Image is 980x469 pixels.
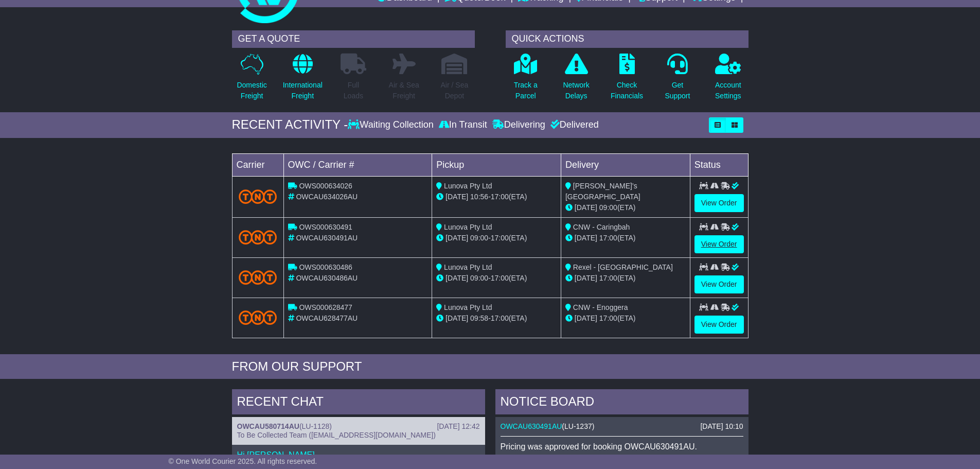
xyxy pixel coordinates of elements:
img: TNT_Domestic.png [239,230,277,244]
div: Delivered [548,119,599,131]
a: AccountSettings [715,53,742,107]
span: © One World Courier 2025. All rights reserved. [169,457,317,465]
p: Pricing was approved for booking OWCAU630491AU. [501,442,743,451]
div: Waiting Collection [348,119,436,131]
div: ( ) [501,422,743,431]
a: View Order [694,235,744,253]
div: - (ETA) [436,192,557,202]
div: - (ETA) [436,313,557,324]
div: [DATE] 10:10 [700,422,743,431]
div: RECENT ACTIVITY - [232,117,348,132]
span: 17:00 [491,193,509,201]
div: GET A QUOTE [232,30,475,48]
div: - (ETA) [436,273,557,284]
span: Rexel - [GEOGRAPHIC_DATA] [573,263,673,271]
span: [DATE] [575,274,597,282]
span: 09:00 [470,274,488,282]
p: Network Delays [563,80,589,101]
img: TNT_Domestic.png [239,310,277,324]
td: Pickup [432,153,561,176]
span: 17:00 [491,314,509,322]
a: NetworkDelays [562,53,590,107]
img: TNT_Domestic.png [239,189,277,203]
span: LU-1128 [302,422,330,430]
span: [DATE] [446,274,468,282]
a: View Order [694,194,744,212]
span: [DATE] [446,314,468,322]
span: 17:00 [599,274,617,282]
span: 09:00 [470,234,488,242]
span: Lunova Pty Ltd [444,223,492,231]
span: OWS000630486 [299,263,352,271]
div: [DATE] 12:42 [437,422,479,431]
td: Carrier [232,153,283,176]
a: InternationalFreight [282,53,323,107]
div: QUICK ACTIONS [506,30,749,48]
div: (ETA) [565,313,686,324]
span: LU-1237 [564,422,592,430]
div: (ETA) [565,202,686,213]
p: Air / Sea Depot [441,80,469,101]
p: Check Financials [611,80,643,101]
span: 17:00 [491,234,509,242]
div: In Transit [436,119,490,131]
div: Delivering [490,119,548,131]
span: CNW - Enoggera [573,303,628,311]
div: ( ) [237,422,480,431]
span: Lunova Pty Ltd [444,182,492,190]
div: RECENT CHAT [232,389,485,417]
p: Track a Parcel [514,80,538,101]
span: OWS000628477 [299,303,352,311]
a: View Order [694,275,744,293]
div: NOTICE BOARD [495,389,749,417]
img: TNT_Domestic.png [239,270,277,284]
a: Track aParcel [513,53,538,107]
span: 10:56 [470,193,488,201]
span: OWCAU634026AU [296,193,358,201]
span: [DATE] [575,203,597,212]
a: CheckFinancials [610,53,644,107]
td: Status [690,153,748,176]
p: Account Settings [715,80,741,101]
span: 09:00 [599,203,617,212]
td: Delivery [561,153,690,176]
td: OWC / Carrier # [283,153,432,176]
span: Lunova Pty Ltd [444,303,492,311]
span: [DATE] [446,234,468,242]
div: FROM OUR SUPPORT [232,359,749,374]
span: [PERSON_NAME]'s [GEOGRAPHIC_DATA] [565,182,640,201]
span: 17:00 [599,314,617,322]
div: - (ETA) [436,233,557,244]
p: International Freight [283,80,323,101]
span: OWS000630491 [299,223,352,231]
span: Lunova Pty Ltd [444,263,492,271]
span: [DATE] [575,234,597,242]
span: OWS000634026 [299,182,352,190]
span: OWCAU628477AU [296,314,358,322]
span: 17:00 [599,234,617,242]
div: (ETA) [565,273,686,284]
span: CNW - Caringbah [573,223,630,231]
span: OWCAU630486AU [296,274,358,282]
p: Domestic Freight [237,80,266,101]
a: View Order [694,316,744,334]
span: OWCAU630491AU [296,234,358,242]
div: (ETA) [565,233,686,244]
span: 17:00 [491,274,509,282]
a: OWCAU630491AU [501,422,562,430]
span: 09:58 [470,314,488,322]
a: GetSupport [664,53,690,107]
a: DomesticFreight [236,53,267,107]
span: [DATE] [575,314,597,322]
a: OWCAU580714AU [237,422,299,430]
p: Full Loads [341,80,366,101]
p: Get Support [665,80,690,101]
p: Air & Sea Freight [389,80,419,101]
span: [DATE] [446,193,468,201]
span: To Be Collected Team ([EMAIL_ADDRESS][DOMAIN_NAME]) [237,431,436,439]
